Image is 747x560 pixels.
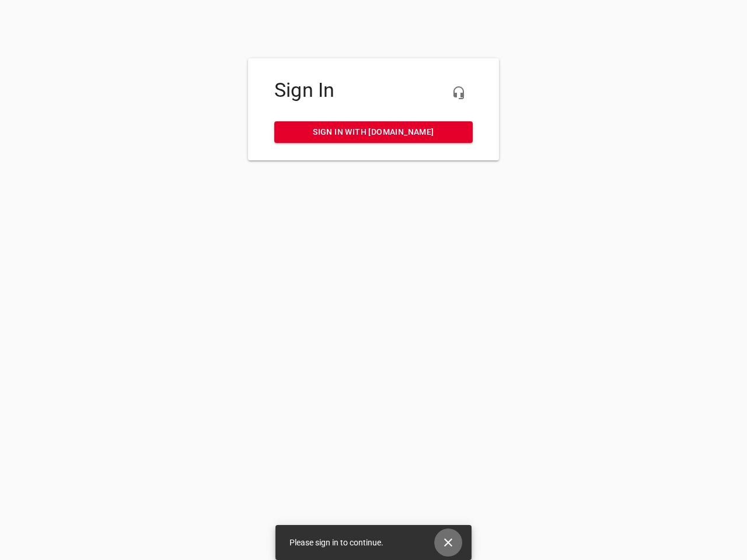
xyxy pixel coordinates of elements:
[445,79,473,107] button: Live Chat
[289,538,383,547] span: Please sign in to continue.
[274,79,473,102] h4: Sign In
[492,131,738,551] iframe: Chat
[434,528,462,556] button: Close
[284,125,463,139] span: Sign in with [DOMAIN_NAME]
[274,121,473,143] a: Sign in with [DOMAIN_NAME]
